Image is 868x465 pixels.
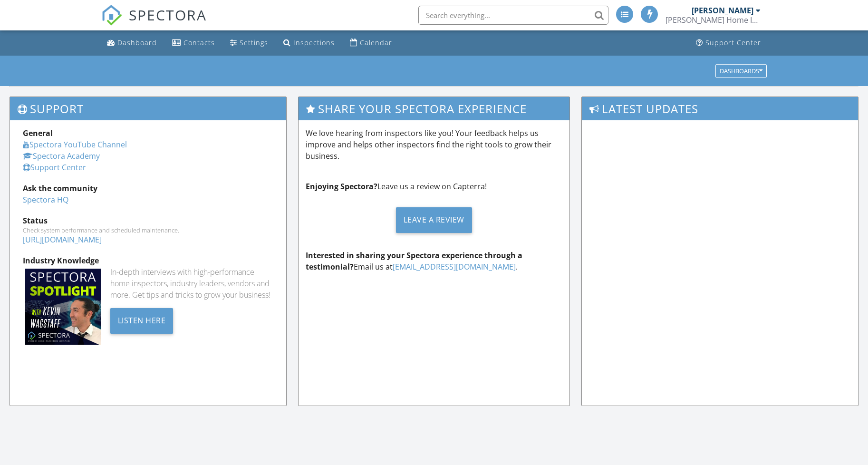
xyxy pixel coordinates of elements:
[393,262,516,272] a: [EMAIL_ADDRESS][DOMAIN_NAME]
[110,315,174,325] a: Listen Here
[715,64,767,77] button: Dashboards
[306,250,522,272] strong: Interested in sharing your Spectora experience through a testimonial?
[23,162,86,173] a: Support Center
[692,6,753,15] div: [PERSON_NAME]
[293,38,335,47] div: Inspections
[582,97,858,120] h3: Latest Updates
[103,34,161,52] a: Dashboard
[129,5,207,25] span: SPECTORA
[23,128,53,138] strong: General
[665,15,761,25] div: Cooper Home Inspections, LLC
[23,194,68,205] a: Spectora HQ
[306,181,377,192] strong: Enjoying Spectora?
[168,34,219,52] a: Contacts
[23,183,273,194] div: Ask the community
[23,255,273,266] div: Industry Knowledge
[360,38,392,47] div: Calendar
[346,34,396,52] a: Calendar
[306,250,562,272] p: Email us at .
[110,308,174,334] div: Listen Here
[240,38,268,47] div: Settings
[299,97,569,120] h3: Share Your Spectora Experience
[705,38,761,47] div: Support Center
[418,6,608,25] input: Search everything...
[23,151,100,161] a: Spectora Academy
[117,38,157,47] div: Dashboard
[396,207,472,233] div: Leave a Review
[280,34,338,52] a: Inspections
[720,68,762,74] div: Dashboards
[23,226,273,234] div: Check system performance and scheduled maintenance.
[23,215,273,226] div: Status
[10,97,286,120] h3: Support
[101,13,207,33] a: SPECTORA
[110,266,274,300] div: In-depth interviews with high-performance home inspectors, industry leaders, vendors and more. Ge...
[226,34,272,52] a: Settings
[183,38,215,47] div: Contacts
[306,181,562,192] p: Leave us a review on Capterra!
[23,234,102,245] a: [URL][DOMAIN_NAME]
[306,127,562,162] p: We love hearing from inspectors like you! Your feedback helps us improve and helps other inspecto...
[306,200,562,240] a: Leave a Review
[692,34,765,52] a: Support Center
[23,139,127,150] a: Spectora YouTube Channel
[25,269,101,345] img: Spectoraspolightmain
[101,5,122,26] img: The Best Home Inspection Software - Spectora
